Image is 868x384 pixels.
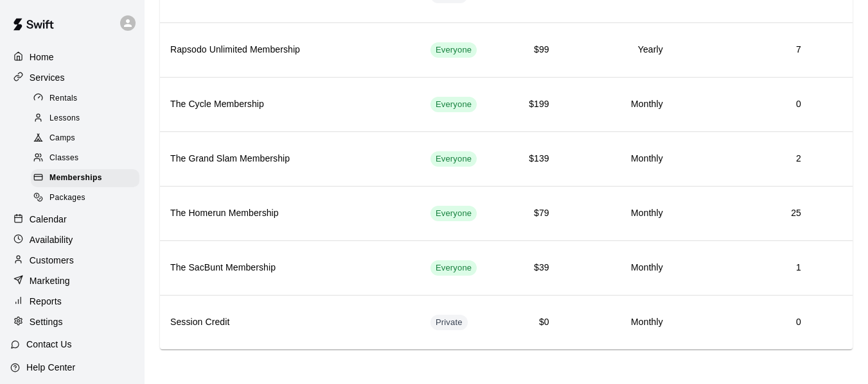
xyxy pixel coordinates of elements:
[570,43,663,57] h6: Yearly
[31,169,139,187] div: Memberships
[31,108,145,128] a: Lessons
[430,42,477,58] div: This membership is visible to all customers
[49,172,102,185] span: Memberships
[30,233,73,246] p: Availability
[31,129,145,149] a: Camps
[684,152,801,166] h6: 2
[31,90,139,108] div: Rentals
[10,271,134,290] a: Marketing
[31,188,145,208] a: Packages
[49,192,85,205] span: Packages
[430,315,468,330] div: This membership is hidden from the memberships page
[10,47,134,67] a: Home
[30,295,62,308] p: Reports
[10,68,134,87] a: Services
[26,361,75,374] p: Help Center
[170,261,410,275] h6: The SacBunt Membership
[684,43,801,57] h6: 7
[430,208,477,220] span: Everyone
[170,152,410,166] h6: The Grand Slam Membership
[10,292,134,311] a: Reports
[49,92,78,105] span: Rentals
[31,189,139,207] div: Packages
[570,315,663,330] h6: Monthly
[430,262,477,274] span: Everyone
[30,51,54,63] p: Home
[49,112,80,125] span: Lessons
[30,274,70,287] p: Marketing
[515,261,549,275] h6: $39
[430,317,468,329] span: Private
[31,149,145,169] a: Classes
[684,315,801,330] h6: 0
[684,97,801,112] h6: 0
[570,206,663,221] h6: Monthly
[30,213,67,226] p: Calendar
[30,71,65,84] p: Services
[10,251,134,270] a: Customers
[570,152,663,166] h6: Monthly
[570,97,663,112] h6: Monthly
[515,97,549,112] h6: $199
[49,152,78,165] span: Classes
[515,43,549,57] h6: $99
[430,97,477,112] div: This membership is visible to all customers
[170,97,410,112] h6: The Cycle Membership
[430,153,477,165] span: Everyone
[430,44,477,56] span: Everyone
[31,129,139,147] div: Camps
[31,149,139,167] div: Classes
[515,206,549,221] h6: $79
[30,315,63,328] p: Settings
[430,206,477,221] div: This membership is visible to all customers
[170,315,410,330] h6: Session Credit
[31,110,139,128] div: Lessons
[10,312,134,331] a: Settings
[515,152,549,166] h6: $139
[684,261,801,275] h6: 1
[31,169,145,188] a: Memberships
[430,260,477,276] div: This membership is visible to all customers
[430,99,477,111] span: Everyone
[515,315,549,330] h6: $0
[10,210,134,229] a: Calendar
[170,206,410,221] h6: The Homerun Membership
[684,206,801,221] h6: 25
[49,132,75,145] span: Camps
[430,151,477,167] div: This membership is visible to all customers
[170,43,410,57] h6: Rapsodo Unlimited Membership
[31,88,145,108] a: Rentals
[30,254,74,267] p: Customers
[26,338,72,351] p: Contact Us
[10,230,134,249] a: Availability
[570,261,663,275] h6: Monthly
